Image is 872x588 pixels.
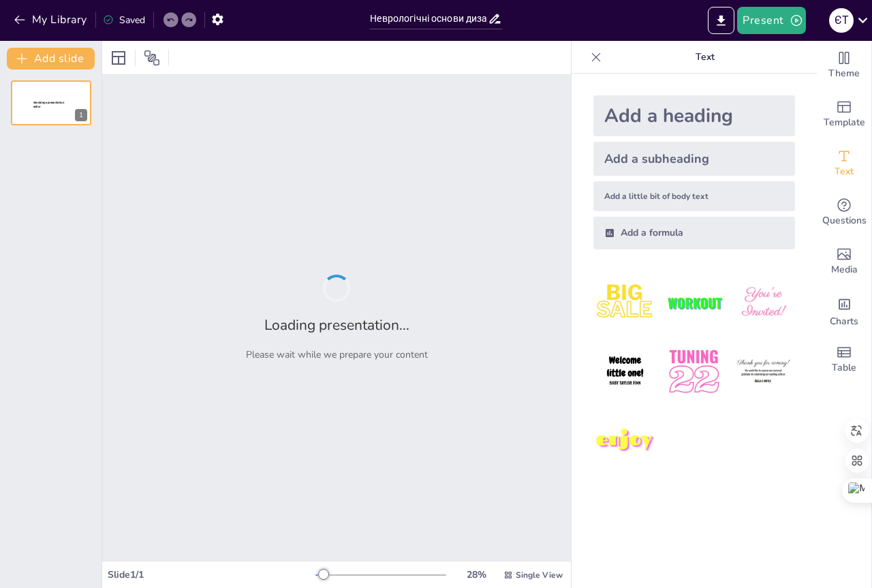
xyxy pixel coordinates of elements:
div: Slide 1 / 1 [108,568,315,581]
div: Add images, graphics, shapes or video [817,237,871,286]
button: Add slide [7,48,95,69]
div: Add a formula [593,217,795,249]
span: Sendsteps presentation editor [33,101,64,108]
span: Text [835,164,854,179]
img: 1.jpeg [593,271,657,335]
div: 1 [11,80,91,125]
div: Add ready made slides [817,90,871,139]
div: Add a heading [593,95,795,136]
p: Please wait while we prepare your content [246,348,428,361]
img: 6.jpeg [732,340,795,403]
div: Add charts and graphs [817,286,871,335]
div: Add a table [817,335,871,384]
span: Charts [830,314,858,329]
div: 1 [75,109,87,121]
button: Export to PowerPoint [708,7,734,34]
input: Insert title [370,9,487,29]
div: Add a little bit of body text [593,181,795,211]
span: Single View [516,570,563,581]
img: 5.jpeg [662,340,726,403]
img: 7.jpeg [593,409,657,473]
span: Template [824,115,865,130]
button: My Library [10,9,93,31]
img: 4.jpeg [593,340,657,403]
span: Table [832,360,856,375]
div: Change the overall theme [817,41,871,90]
img: 3.jpeg [732,271,795,335]
h2: Loading presentation... [264,315,409,335]
div: Add text boxes [817,139,871,188]
button: Є Т [829,7,854,34]
span: Media [831,262,858,277]
img: 2.jpeg [662,271,726,335]
div: Є Т [829,8,854,33]
div: 28 % [460,568,493,581]
span: Questions [822,213,867,228]
div: Get real-time input from your audience [817,188,871,237]
div: Saved [103,14,145,27]
span: Position [144,50,160,66]
span: Theme [828,66,860,81]
p: Text [607,41,803,74]
div: Add a subheading [593,142,795,176]
div: Layout [108,47,129,69]
button: Present [737,7,805,34]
